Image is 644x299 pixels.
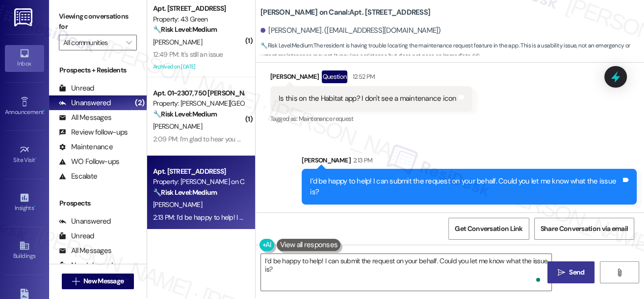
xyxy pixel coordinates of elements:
[547,261,595,283] button: Send
[448,218,529,240] button: Get Conversation Link
[59,127,128,138] div: Review follow-ups
[350,71,375,82] div: 12:52 PM
[153,177,244,187] div: Property: [PERSON_NAME] on Canal
[5,189,44,216] a: Insights •
[72,277,79,285] i: 
[35,155,37,162] span: •
[299,115,354,123] span: Maintenance request
[260,25,441,36] div: [PERSON_NAME]. ([EMAIL_ADDRESS][DOMAIN_NAME])
[49,198,147,208] div: Prospects
[153,50,223,59] div: 12:49 PM: It's still an issue
[62,274,134,289] button: New Message
[5,141,44,168] a: Site Visit •
[59,9,137,35] label: Viewing conversations for
[59,83,94,93] div: Unread
[279,93,457,104] div: Is this on the Habitat app? I don't see a maintenance icon
[49,65,147,75] div: Prospects + Residents
[351,155,372,165] div: 2:13 PM
[153,25,217,34] strong: 🔧 Risk Level: Medium
[534,218,634,240] button: Share Conversation via email
[541,224,628,234] span: Share Conversation via email
[59,113,111,123] div: All Messages
[153,98,244,109] div: Property: [PERSON_NAME][GEOGRAPHIC_DATA]
[63,35,121,50] input: All communities
[34,203,35,210] span: •
[5,237,44,264] a: Buildings
[59,216,111,227] div: Unanswered
[153,110,217,118] strong: 🔧 Risk Level: Medium
[153,38,202,46] span: [PERSON_NAME]
[310,176,621,197] div: I’d be happy to help! I can submit the request on your behalf. Could you let me know what the iss...
[59,260,116,271] div: New Inbounds
[260,41,644,62] span: : The resident is having trouble locating the maintenance request feature in the app. This is a u...
[59,98,111,108] div: Unanswered
[153,188,217,197] strong: 🔧 Risk Level: Medium
[153,213,468,222] div: 2:13 PM: I’d be happy to help! I can submit the request on your behalf. Could you let me know wha...
[59,246,111,256] div: All Messages
[153,88,244,98] div: Apt. 01~2307, 750 [PERSON_NAME]
[59,171,97,182] div: Escalate
[44,107,45,114] span: •
[126,39,131,46] i: 
[59,142,113,152] div: Maintenance
[569,267,584,277] span: Send
[302,155,637,169] div: [PERSON_NAME]
[153,3,244,14] div: Apt. [STREET_ADDRESS]
[132,95,147,111] div: (2)
[261,254,551,291] textarea: To enrich screen reader interactions, please activate Accessibility in Grammarly extension settings
[152,61,245,73] div: Archived on [DATE]
[455,224,522,234] span: Get Conversation Link
[83,276,124,286] span: New Message
[5,45,44,71] a: Inbox
[153,122,202,131] span: [PERSON_NAME]
[270,70,472,86] div: [PERSON_NAME]
[59,231,94,241] div: Unread
[153,200,202,209] span: [PERSON_NAME]
[153,166,244,177] div: Apt. [STREET_ADDRESS]
[322,70,348,83] div: Question
[260,42,312,49] strong: 🔧 Risk Level: Medium
[558,269,565,276] i: 
[153,14,244,24] div: Property: 43 Green
[616,269,623,276] i: 
[270,112,472,126] div: Tagged as:
[14,8,34,26] img: ResiDesk Logo
[59,157,119,167] div: WO Follow-ups
[260,7,430,18] b: [PERSON_NAME] on Canal: Apt. [STREET_ADDRESS]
